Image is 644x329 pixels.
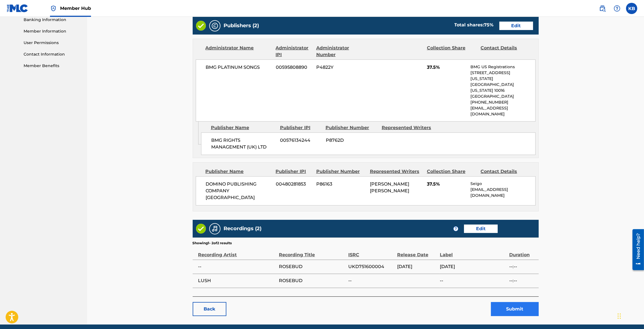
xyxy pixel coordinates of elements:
span: 00480281853 [276,181,312,188]
span: [DATE] [397,263,437,270]
button: Submit [491,302,539,316]
span: -- [348,277,394,284]
span: DOMINO PUBLISHING COMPANY [GEOGRAPHIC_DATA] [206,181,272,201]
p: [US_STATE][GEOGRAPHIC_DATA][US_STATE] 10016 [470,76,535,93]
h5: Recordings (2) [224,225,262,232]
span: P4822Y [316,64,366,71]
img: Recordings [211,225,218,232]
span: LUSH [198,277,276,284]
div: Contact Details [481,168,530,175]
a: Contact Information [24,51,80,57]
span: BMG PLATINUM SONGS [206,64,272,71]
div: Publisher Number [326,124,377,131]
h5: Publishers (2) [224,22,259,29]
span: -- [198,263,276,270]
p: [EMAIL_ADDRESS][DOMAIN_NAME] [470,105,535,117]
span: -- [440,277,506,284]
a: Edit [464,225,498,233]
span: 00595808890 [276,64,312,71]
p: [PHONE_NUMBER] [470,99,535,105]
div: Help [611,3,623,14]
img: search [599,5,606,12]
p: BMG US Registrations [470,64,535,70]
a: Edit [499,22,533,30]
span: P8762D [326,137,378,144]
div: Represented Writers [370,168,423,175]
div: Publisher Name [211,124,276,131]
iframe: Chat Widget [616,302,644,329]
div: Recording Title [279,246,345,258]
span: --:-- [509,263,536,270]
p: [GEOGRAPHIC_DATA] [470,93,535,99]
div: Administrator Number [316,45,366,58]
img: Valid [196,21,206,31]
span: ROSEBUD [279,277,345,284]
span: ROSEBUD [279,263,345,270]
div: Duration [509,246,536,258]
a: Back [193,302,226,316]
p: Seigo [470,181,535,187]
p: Showing 1 - 2 of 2 results [193,241,232,246]
div: Publisher IPI [276,168,312,175]
div: Publisher Number [316,168,366,175]
img: help [614,5,620,12]
a: Banking Information [24,17,80,23]
span: 75 % [484,22,494,28]
span: P86163 [316,181,366,188]
img: MLC Logo [7,4,28,12]
div: Label [440,246,506,258]
iframe: Resource Center [628,227,644,272]
div: Release Date [397,246,437,258]
div: ISRC [348,246,394,258]
img: Publishers [211,22,218,29]
div: Contact Details [481,45,530,58]
div: Represented Writers [382,124,434,131]
a: Member Information [24,28,80,34]
span: 00576134244 [280,137,322,144]
div: Recording Artist [198,246,276,258]
span: --:-- [509,277,536,284]
div: Drag [618,308,621,325]
div: Administrator Name [206,45,272,58]
span: 37.5% [427,181,466,188]
span: UKD751600004 [348,263,394,270]
p: [EMAIL_ADDRESS][DOMAIN_NAME] [470,187,535,198]
a: Member Benefits [24,63,80,69]
a: User Permissions [24,40,80,46]
div: Total shares: [454,22,494,28]
span: [PERSON_NAME] [PERSON_NAME] [370,181,409,193]
div: User Menu [626,3,637,14]
span: 37.5% [427,64,466,71]
span: [DATE] [440,263,506,270]
div: Collection Share [427,168,476,175]
img: Top Rightsholder [50,5,57,12]
img: Valid [196,224,206,234]
div: Administrator IPI [276,45,312,58]
a: Public Search [597,3,608,14]
span: BMG RIGHTS MANAGEMENT (UK) LTD [211,137,276,150]
div: Publisher IPI [280,124,321,131]
p: [STREET_ADDRESS] [470,70,535,76]
div: Collection Share [427,45,476,58]
div: Publisher Name [206,168,272,175]
span: Member Hub [60,5,91,12]
span: ? [454,227,458,231]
